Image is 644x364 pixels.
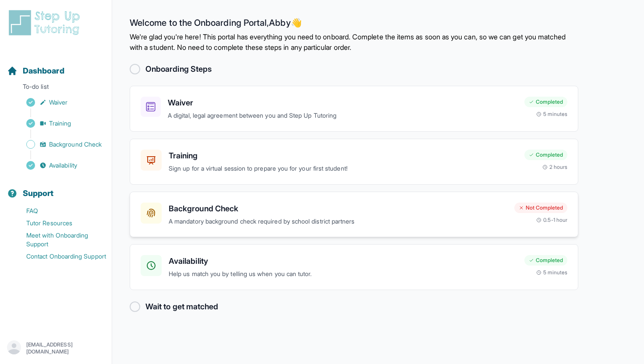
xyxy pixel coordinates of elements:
[536,269,567,276] div: 5 minutes
[49,98,67,107] span: Waiver
[169,255,517,267] h3: Availability
[542,164,568,171] div: 2 hours
[130,139,578,185] a: TrainingSign up for a virtual session to prepare you for your first student!Completed2 hours
[7,96,112,108] a: Waiver
[168,97,517,109] h3: Waiver
[7,159,112,171] a: Availability
[169,203,507,215] h3: Background Check
[169,269,517,279] p: Help us match you by telling us when you can tutor.
[4,51,108,80] button: Dashboard
[524,97,567,107] div: Completed
[7,117,112,129] a: Training
[130,244,578,290] a: AvailabilityHelp us match you by telling us when you can tutor.Completed5 minutes
[23,187,54,199] span: Support
[7,217,112,229] a: Tutor Resources
[49,140,102,149] span: Background Check
[7,250,112,262] a: Contact Onboarding Support
[169,164,517,174] p: Sign up for a virtual session to prepare you for your first student!
[130,192,578,238] a: Background CheckA mandatory background check required by school district partnersNot Completed0.5...
[536,217,567,224] div: 0.5-1 hour
[7,65,64,77] a: Dashboard
[130,17,578,31] h2: Welcome to the Onboarding Portal, Abby 👋
[49,119,71,128] span: Training
[524,150,567,160] div: Completed
[7,205,112,217] a: FAQ
[4,82,108,94] p: To-do list
[168,111,517,121] p: A digital, legal agreement between you and Step Up Tutoring
[169,150,517,162] h3: Training
[169,217,507,227] p: A mandatory background check required by school district partners
[49,161,77,170] span: Availability
[130,86,578,132] a: WaiverA digital, legal agreement between you and Step Up TutoringCompleted5 minutes
[4,173,108,203] button: Support
[524,255,567,266] div: Completed
[130,31,578,52] p: We're glad you're here! This portal has everything you need to onboard. Complete the items as soo...
[145,63,212,75] h2: Onboarding Steps
[7,229,112,250] a: Meet with Onboarding Support
[145,301,218,313] h2: Wait to get matched
[514,203,567,213] div: Not Completed
[7,138,112,150] a: Background Check
[7,9,85,37] img: logo
[23,65,64,77] span: Dashboard
[26,341,105,355] p: [EMAIL_ADDRESS][DOMAIN_NAME]
[7,340,105,356] button: [EMAIL_ADDRESS][DOMAIN_NAME]
[536,111,567,118] div: 5 minutes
